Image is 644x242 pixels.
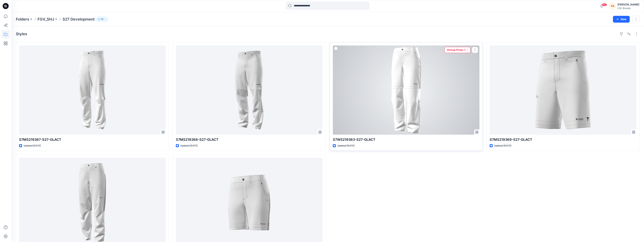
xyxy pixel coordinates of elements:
p: S7MS219369-S27-GLACT [490,137,636,142]
h4: Styles [16,32,27,36]
a: S7MS219367-S27-GLACT [19,45,166,135]
p: S7WS219363-S27-GLACT [333,137,479,142]
a: S7MS219368-S27-GLACT [176,45,322,135]
p: Updated [DATE] [180,144,198,148]
button: New [613,16,630,23]
a: FGV_SHJ [38,17,54,22]
p: Updated [DATE] [494,144,511,148]
span: 99+ [601,3,607,6]
button: 55 [96,17,108,22]
div: PB [609,3,616,9]
div: CSC Brands [617,7,639,10]
div: [PERSON_NAME] [617,2,639,7]
p: 55 [101,17,103,21]
a: Folders [16,17,29,22]
a: S7WS219363-S27-GLACT [333,45,479,135]
p: S27 Development [63,17,95,22]
p: S7MS219368-S27-GLACT [176,137,322,142]
p: Updated [DATE] [337,144,355,148]
a: S7MS219369-S27-GLACT [490,45,636,135]
p: S7MS219367-S27-GLACT [19,137,166,142]
p: Updated [DATE] [24,144,41,148]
